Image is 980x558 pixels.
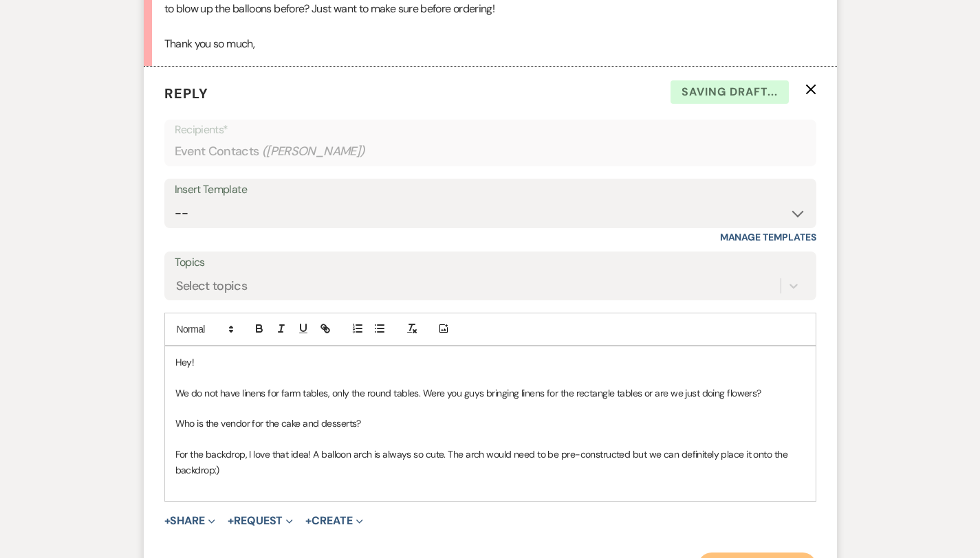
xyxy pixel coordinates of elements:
[305,515,362,526] button: Create
[175,253,806,273] label: Topics
[175,416,805,431] p: Who is the vendor for the cake and desserts?
[175,121,806,139] p: Recipients*
[262,142,365,161] span: ( [PERSON_NAME] )
[164,515,171,526] span: +
[671,80,789,104] span: Saving draft...
[164,515,216,526] button: Share
[176,276,248,295] div: Select topics
[175,180,806,200] div: Insert Template
[228,515,293,526] button: Request
[720,231,816,243] a: Manage Templates
[175,447,805,478] p: For the backdrop, I love that idea! A balloon arch is always so cute. The arch would need to be p...
[175,386,805,401] p: We do not have linens for farm tables, only the round tables. Were you guys bringing linens for t...
[175,355,805,370] p: Hey!
[228,515,234,526] span: +
[164,85,208,102] span: Reply
[164,35,816,53] p: Thank you so much,
[175,138,806,165] div: Event Contacts
[305,515,312,526] span: +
